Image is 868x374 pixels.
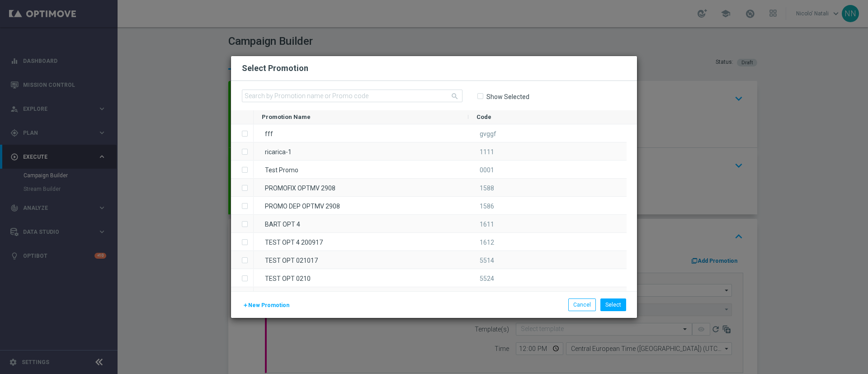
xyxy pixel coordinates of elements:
div: Press SPACE to select this row. [231,269,254,287]
div: Press SPACE to select this row. [231,287,254,305]
div: Press SPACE to select this row. [254,197,627,215]
label: Show Selected [486,93,529,101]
input: Search by Promotion name or Promo code [242,90,462,102]
button: New Promotion [242,300,290,310]
div: Press SPACE to select this row. [254,269,627,287]
div: Press SPACE to select this row. [254,161,627,179]
div: TEST OPT 4 200917 [254,233,468,251]
div: ricarica-1 [254,142,468,160]
div: Press SPACE to select this row. [231,233,254,251]
div: Press SPACE to select this row. [254,179,627,197]
div: Press SPACE to select this row. [231,142,254,161]
div: Press SPACE to select this row. [231,251,254,269]
div: Press SPACE to select this row. [254,142,627,161]
div: Press SPACE to select this row. [231,215,254,233]
span: Promotion Name [262,114,311,120]
div: Press SPACE to select this row. [231,197,254,215]
div: Press SPACE to select this row. [254,251,627,269]
span: 1111 [480,148,494,156]
h2: Select Promotion [242,63,308,74]
i: add [243,303,248,308]
span: 5524 [480,275,494,282]
div: Test Promo [254,161,468,178]
span: gvggf [480,130,496,137]
div: TEST OPT 021017 [254,251,468,269]
div: BART OPT 4 [254,215,468,232]
div: Press SPACE to select this row. [254,233,627,251]
span: 1611 [480,221,494,228]
i: search [451,92,459,100]
div: Press SPACE to select this row. [231,179,254,197]
div: Press SPACE to select this row. [231,124,254,142]
div: Press SPACE to select this row. [231,161,254,179]
div: TEST OPT 0210 [254,269,468,287]
span: Code [476,114,491,120]
span: 1612 [480,239,494,246]
div: TEST OPT0310 [254,287,468,305]
span: 0001 [480,166,494,174]
div: PROMOFIX OPTMV 2908 [254,179,468,196]
span: 1588 [480,185,494,192]
div: Press SPACE to select this row. [254,287,627,305]
span: 5514 [480,257,494,264]
div: Press SPACE to select this row. [254,215,627,233]
div: Press SPACE to select this row. [254,124,627,142]
span: 1586 [480,203,494,210]
div: fff [254,124,468,142]
span: New Promotion [248,302,289,308]
button: Select [600,298,626,311]
div: PROMO DEP OPTMV 2908 [254,197,468,214]
button: Cancel [568,298,596,311]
